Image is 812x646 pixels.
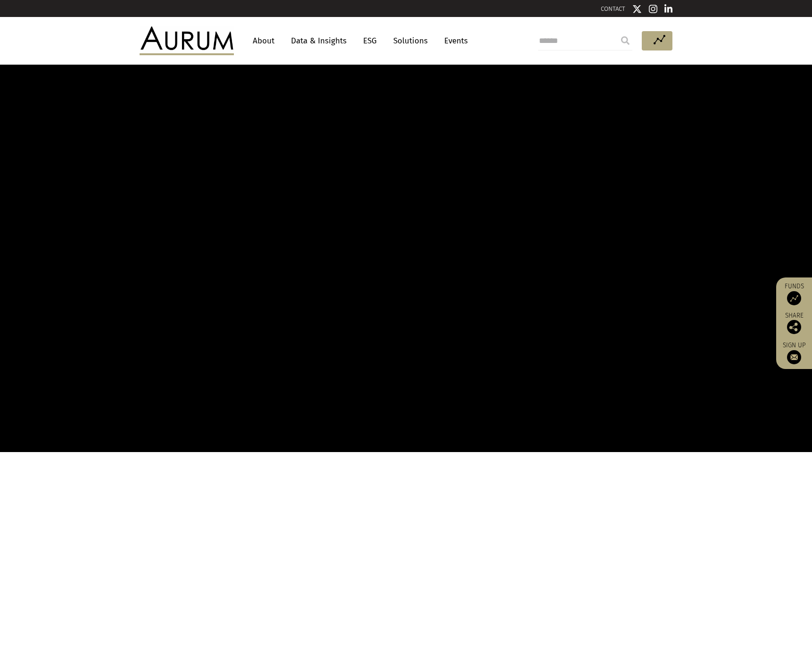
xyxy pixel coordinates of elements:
[616,31,635,50] input: Submit
[781,341,807,364] a: Sign up
[439,32,468,50] a: Events
[140,26,234,55] img: Aurum
[389,32,432,50] a: Solutions
[358,32,381,50] a: ESG
[781,282,807,305] a: Funds
[787,320,801,334] img: Share this post
[248,32,279,50] a: About
[781,312,807,334] div: Share
[286,32,351,50] a: Data & Insights
[787,350,801,364] img: Sign up to our newsletter
[601,5,625,12] a: CONTACT
[787,291,801,305] img: Access Funds
[664,4,673,14] img: Linkedin icon
[632,4,642,14] img: Twitter icon
[649,4,657,14] img: Instagram icon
